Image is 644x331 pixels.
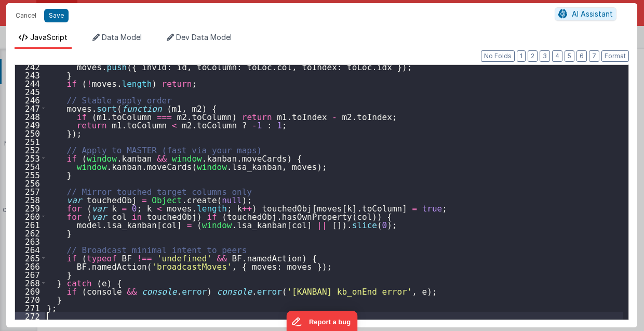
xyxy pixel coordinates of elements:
[15,96,45,104] div: 246
[15,254,45,262] div: 265
[15,179,45,187] div: 256
[15,229,45,237] div: 262
[15,204,45,212] div: 259
[572,9,613,18] span: AI Assistant
[15,245,45,254] div: 264
[15,121,45,129] div: 249
[15,79,45,87] div: 244
[15,295,45,303] div: 270
[15,87,45,96] div: 245
[102,33,142,42] span: Data Model
[15,62,45,71] div: 242
[15,237,45,245] div: 263
[517,50,526,62] button: 1
[44,9,69,22] button: Save
[15,154,45,162] div: 253
[481,50,515,62] button: No Folds
[540,50,550,62] button: 3
[15,312,45,320] div: 272
[15,145,45,154] div: 252
[176,33,232,42] span: Dev Data Model
[589,50,599,62] button: 7
[15,129,45,137] div: 250
[576,50,587,62] button: 6
[15,212,45,220] div: 260
[15,303,45,312] div: 271
[565,50,574,62] button: 5
[601,50,629,62] button: Format
[15,187,45,195] div: 257
[15,287,45,295] div: 269
[15,112,45,121] div: 248
[15,195,45,204] div: 258
[15,170,45,179] div: 255
[30,33,68,42] span: JavaScript
[15,137,45,145] div: 251
[15,279,45,287] div: 268
[15,220,45,229] div: 261
[555,7,616,21] button: AI Assistant
[15,262,45,270] div: 266
[552,50,562,62] button: 4
[10,8,42,23] button: Cancel
[528,50,538,62] button: 2
[15,162,45,170] div: 254
[15,270,45,279] div: 267
[15,104,45,112] div: 247
[15,71,45,79] div: 243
